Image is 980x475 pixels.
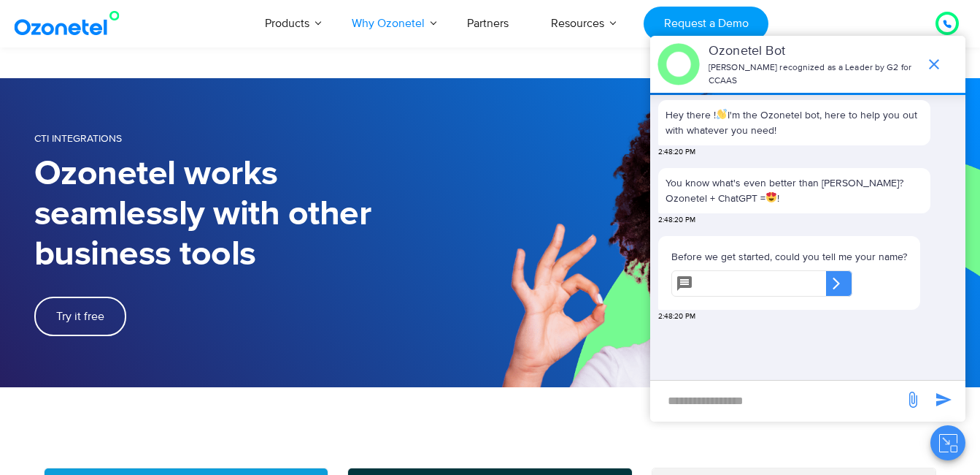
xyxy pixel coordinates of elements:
[658,311,695,322] span: 2:48:20 PM
[665,107,923,138] p: Hey there ! I'm the Ozonetel bot, here to help you out with whatever you need!
[766,192,776,202] img: 😍
[56,311,104,322] span: Try it free
[717,109,727,119] img: 👋
[34,132,122,145] span: CTI Integrations
[709,42,918,61] p: Ozonetel Bot
[657,43,700,85] img: header
[657,388,897,414] div: new-msg-input
[34,297,126,336] a: Try it free
[658,147,695,158] span: 2:48:20 PM
[658,215,695,226] span: 2:48:20 PM
[709,61,918,88] p: [PERSON_NAME] recognized as a Leader by G2 for CCAAS
[930,425,965,460] button: Close chat
[665,175,923,206] p: You know what's even better than [PERSON_NAME]? Ozonetel + ChatGPT = !
[671,249,907,265] p: Before we get started, could you tell me your name?
[919,50,949,79] span: end chat or minimize
[34,154,490,275] h1: Ozonetel works seamlessly with other business tools
[898,385,927,414] span: send message
[644,7,768,41] a: Request a Demo
[929,385,958,414] span: send message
